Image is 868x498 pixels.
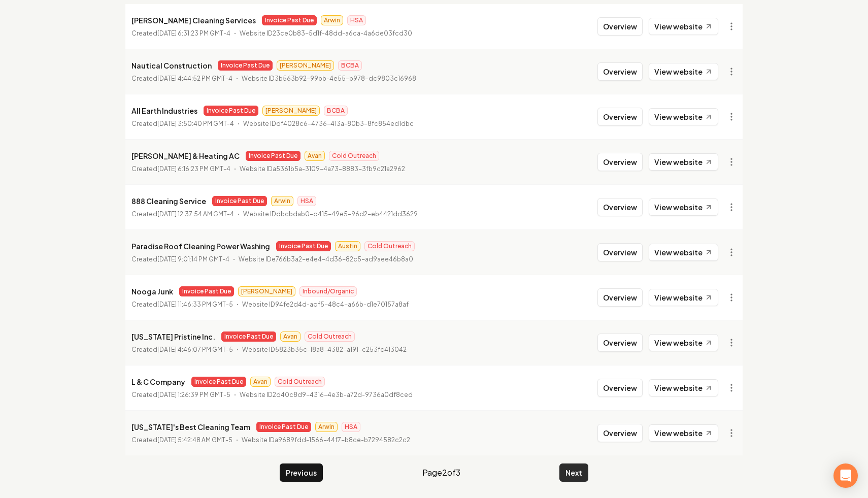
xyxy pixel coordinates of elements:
p: [US_STATE]'s Best Cleaning Team [131,421,250,433]
button: Overview [597,334,643,352]
time: [DATE] 11:46:33 PM GMT-5 [157,301,233,308]
p: Website ID 3b563b92-99bb-4e55-b978-dc9803c16968 [242,74,416,84]
span: Cold Outreach [275,377,325,387]
button: Overview [597,17,643,36]
p: Created [131,164,230,174]
span: Inbound/Organic [299,286,357,296]
p: 888 Cleaning Service [131,195,206,207]
time: [DATE] 9:01:14 PM GMT-4 [157,255,229,263]
span: Invoice Past Due [276,241,331,251]
p: Website ID a9689fdd-1566-44f7-b8ce-b7294582c2c2 [242,435,410,445]
p: Website ID 5823b35c-18a8-4382-a191-c253fc413042 [242,345,407,355]
p: Website ID 2d40c8d9-4316-4e3b-a72d-9736a0df8ced [240,390,413,400]
span: BCBA [338,60,362,71]
time: [DATE] 12:37:54 AM GMT-4 [157,210,234,218]
button: Overview [597,288,643,307]
button: Overview [597,424,643,442]
span: Page 2 of 3 [422,467,460,479]
time: [DATE] 4:44:52 PM GMT-4 [157,75,232,82]
span: Invoice Past Due [256,422,311,432]
a: View website [649,289,718,306]
time: [DATE] 6:16:23 PM GMT-4 [157,165,230,173]
button: Previous [280,463,323,482]
p: Created [131,28,230,39]
span: Arwin [271,196,293,206]
span: Invoice Past Due [212,196,267,206]
p: Created [131,390,230,400]
span: Invoice Past Due [246,151,301,161]
span: Cold Outreach [364,241,415,251]
p: Created [131,254,229,264]
time: [DATE] 4:46:07 PM GMT-5 [157,346,233,353]
span: Arwin [315,422,338,432]
span: Cold Outreach [305,331,355,342]
a: View website [649,244,718,261]
span: Cold Outreach [329,151,379,161]
span: Avan [250,377,271,387]
p: Created [131,345,233,355]
time: [DATE] 3:50:40 PM GMT-4 [157,120,234,127]
p: Nooga Junk [131,285,173,297]
span: Invoice Past Due [204,106,258,116]
p: Website ID dbcbdab0-d415-49e5-96d2-eb4421dd3629 [243,209,418,219]
p: Website ID a5361b5a-3109-4a73-8883-3fb9c21a2962 [240,164,405,174]
div: Open Intercom Messenger [833,463,858,488]
time: [DATE] 5:42:48 AM GMT-5 [157,436,232,444]
a: View website [649,379,718,396]
button: Next [559,463,588,482]
p: Created [131,435,232,445]
p: Website ID e766b3a2-e4e4-4d36-82c5-ad9aee46b8a0 [239,254,413,264]
p: Created [131,300,233,310]
a: View website [649,63,718,80]
time: [DATE] 1:26:39 PM GMT-5 [157,391,230,399]
span: Austin [335,241,360,251]
button: Overview [597,62,643,81]
span: Invoice Past Due [221,331,276,342]
a: View website [649,108,718,125]
p: Created [131,119,234,129]
span: Arwin [321,15,343,25]
p: L & C Company [131,376,185,388]
button: Overview [597,198,643,216]
span: Invoice Past Due [191,377,246,387]
span: [PERSON_NAME] [238,286,295,296]
span: Invoice Past Due [262,15,317,25]
button: Overview [597,108,643,126]
span: Invoice Past Due [179,286,234,296]
button: Overview [597,243,643,261]
p: Paradise Roof Cleaning Power Washing [131,240,270,252]
button: Overview [597,153,643,171]
p: Website ID 23ce0b83-5d1f-48dd-a6ca-4a6de03fcd30 [240,28,412,39]
p: Website ID 94fe2d4d-adf5-48c4-a66b-d1e70157a8af [242,300,409,310]
span: HSA [342,422,360,432]
p: Nautical Construction [131,59,212,72]
span: Invoice Past Due [218,60,273,71]
span: Avan [280,331,301,342]
a: View website [649,198,718,216]
p: Created [131,209,234,219]
span: [PERSON_NAME] [262,106,320,116]
span: BCBA [324,106,348,116]
span: HSA [297,196,316,206]
a: View website [649,153,718,171]
time: [DATE] 6:31:23 PM GMT-4 [157,29,230,37]
p: Website ID df4028c6-4736-413a-80b3-8fc854ed1dbc [243,119,414,129]
a: View website [649,424,718,442]
p: [PERSON_NAME] Cleaning Services [131,14,256,26]
p: All Earth Industries [131,105,197,117]
p: Created [131,74,232,84]
p: [PERSON_NAME] & Heating AC [131,150,240,162]
a: View website [649,334,718,351]
span: [PERSON_NAME] [277,60,334,71]
p: [US_STATE] Pristine Inc. [131,330,215,343]
a: View website [649,18,718,35]
button: Overview [597,379,643,397]
span: HSA [347,15,366,25]
span: Avan [305,151,325,161]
